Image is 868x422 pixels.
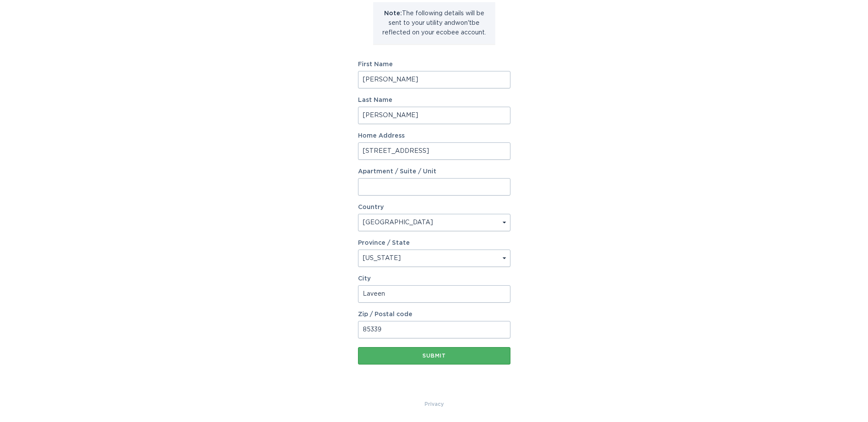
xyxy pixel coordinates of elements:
a: Privacy Policy & Terms of Use [425,399,444,409]
label: Zip / Postal code [358,311,510,317]
label: City [358,276,510,282]
label: Province / State [358,240,410,246]
strong: Note: [384,10,402,17]
div: Submit [362,353,506,358]
label: Country [358,204,384,210]
label: Apartment / Suite / Unit [358,169,510,175]
label: First Name [358,61,510,68]
label: Last Name [358,97,510,103]
button: Submit [358,347,510,365]
label: Home Address [358,133,510,139]
p: The following details will be sent to your utility and won't be reflected on your ecobee account. [380,9,489,37]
